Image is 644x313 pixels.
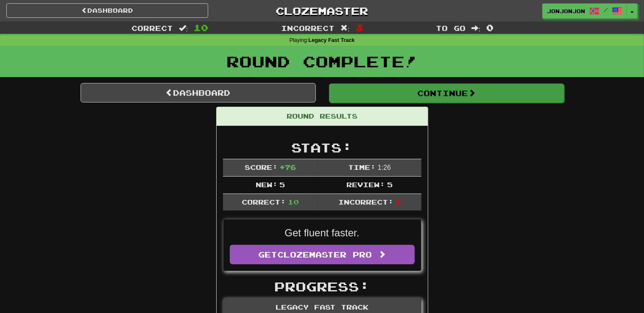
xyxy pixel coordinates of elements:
span: 5 [387,180,393,188]
h1: Round Complete! [3,53,641,70]
span: + 76 [279,163,296,171]
span: New: [256,180,278,188]
a: Clozemaster [221,3,423,18]
button: Continue [329,83,564,103]
span: Time: [348,163,376,171]
span: 10 [288,198,299,206]
span: 5 [279,180,285,188]
span: jonjonjon [547,7,585,15]
span: 3 [356,22,363,33]
h2: Stats: [223,141,421,155]
span: Review: [346,180,385,188]
span: Correct: [242,198,286,206]
a: Dashboard [6,3,208,18]
span: / [604,7,608,13]
span: 0 [486,22,493,33]
span: : [340,25,350,32]
a: Dashboard [81,83,316,102]
span: Correct [131,24,173,32]
span: : [471,25,481,32]
span: Incorrect: [338,198,393,206]
a: GetClozemaster Pro [230,245,415,264]
span: : [179,25,188,32]
span: 3 [395,198,401,206]
span: To go [436,24,466,32]
span: Clozemaster Pro [277,250,372,259]
span: Incorrect [281,24,335,32]
div: Round Results [217,107,428,126]
a: jonjonjon / [542,3,627,19]
span: Score: [245,163,278,171]
strong: Legacy Fast Track [308,37,354,43]
span: 1 : 26 [378,164,391,171]
p: Get fluent faster. [230,226,415,240]
h2: Progress: [223,280,421,294]
span: 10 [194,22,208,33]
